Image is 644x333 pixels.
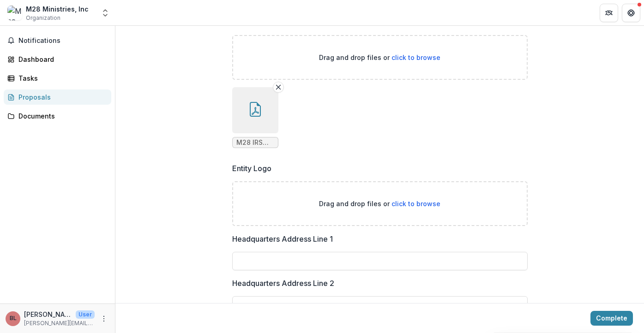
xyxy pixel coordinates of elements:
div: Documents [18,111,104,121]
button: Partners [600,4,618,22]
p: User [76,310,95,319]
div: Becca Lowe [10,315,17,321]
div: Dashboard [18,54,104,64]
button: Open entity switcher [99,4,112,22]
p: Drag and drop files or [319,199,440,208]
span: Notifications [18,37,108,45]
button: Notifications [4,33,111,48]
button: Remove File [273,82,284,93]
button: More [98,313,109,324]
p: Headquarters Address Line 1 [232,233,333,244]
a: Proposals [4,89,111,105]
a: Documents [4,108,111,124]
p: Headquarters Address Line 2 [232,278,334,289]
div: Proposals [18,92,104,102]
p: Drag and drop files or [319,53,440,62]
span: click to browse [391,200,440,208]
p: [PERSON_NAME][EMAIL_ADDRESS][DOMAIN_NAME] [24,319,95,327]
div: Remove FileM28 IRS Tax Exempt Letter of Determination.pdf [232,87,278,148]
div: Tasks [18,73,104,83]
span: click to browse [391,54,440,61]
button: Get Help [622,4,640,22]
span: M28 IRS Tax Exempt Letter of Determination.pdf [236,139,274,147]
p: [PERSON_NAME] [24,309,72,319]
div: M28 Ministries, Inc [26,4,89,14]
button: Complete [590,311,633,326]
span: Organization [26,14,60,22]
a: Dashboard [4,52,111,67]
img: M28 Ministries, Inc [7,6,22,20]
p: Entity Logo [232,163,271,174]
a: Tasks [4,71,111,86]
